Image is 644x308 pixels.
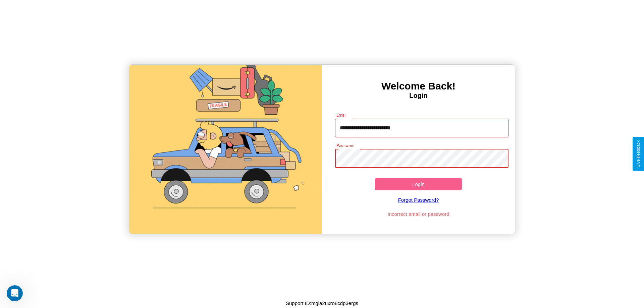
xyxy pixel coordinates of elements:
img: gif [129,65,322,234]
div: Give Feedback [636,140,641,168]
h4: Login [322,92,515,100]
iframe: Intercom live chat [7,285,23,301]
label: Email [336,112,347,118]
p: Support ID: mgia2uxro8cdp3ergs [286,299,358,308]
label: Password [336,143,354,148]
button: Login [375,178,462,190]
a: Forgot Password? [332,190,505,209]
h3: Welcome Back! [322,80,515,92]
p: Incorrect email or password [332,209,505,219]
